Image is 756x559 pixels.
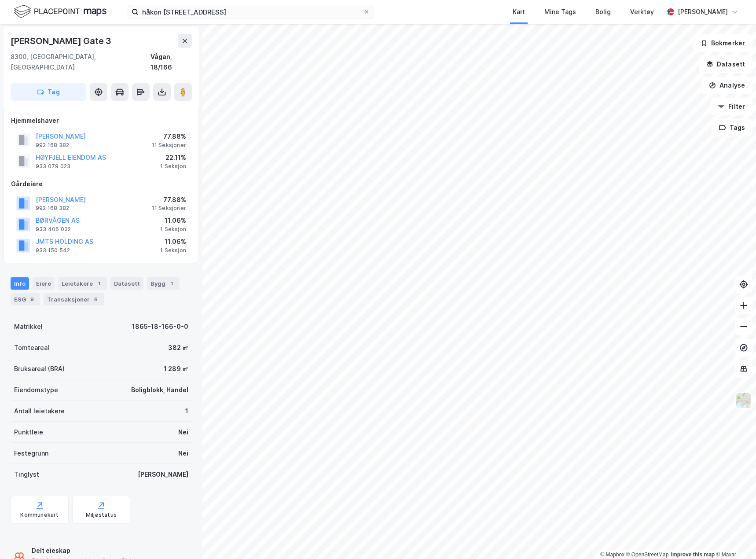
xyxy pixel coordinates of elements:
div: Gårdeiere [11,179,191,189]
div: 11.06% [160,236,186,247]
div: Tinglyst [14,469,39,480]
button: Filter [710,98,752,115]
div: Tomteareal [14,342,49,353]
div: 933 406 032 [36,226,71,233]
div: Kart [513,7,525,17]
div: Delt eieskap [32,545,147,556]
div: ESG [11,293,40,305]
iframe: Chat Widget [712,517,756,559]
div: Nei [178,448,188,459]
div: Eiere [33,277,55,290]
div: Boligblokk, Handel [131,385,188,395]
div: 1 [95,279,103,288]
div: Antall leietakere [14,406,65,416]
div: 992 168 382 [36,142,69,149]
div: Mine Tags [544,7,576,17]
a: OpenStreetMap [626,552,669,558]
div: 1 289 ㎡ [164,364,188,374]
input: Søk på adresse, matrikkel, gårdeiere, leietakere eller personer [139,5,363,18]
button: Tags [712,119,752,136]
div: Datasett [110,277,143,290]
a: Mapbox [600,552,624,558]
div: [PERSON_NAME] [678,7,728,17]
div: 1 Seksjon [160,247,186,254]
div: 8300, [GEOGRAPHIC_DATA], [GEOGRAPHIC_DATA] [11,51,150,73]
div: 9 [28,295,37,304]
div: 933 150 542 [36,247,70,254]
div: 1 Seksjon [160,226,186,233]
div: Transaksjoner [44,293,104,305]
button: Tag [11,83,86,101]
button: Datasett [699,55,752,73]
div: 11.06% [160,215,186,226]
img: Z [735,392,752,409]
button: Bokmerker [693,34,752,52]
div: 933 079 023 [36,163,70,170]
div: 382 ㎡ [168,342,188,353]
div: 1865-18-166-0-0 [132,321,188,332]
img: logo.f888ab2527a4732fd821a326f86c7f29.svg [14,4,106,19]
div: 992 168 382 [36,205,69,212]
div: Info [11,277,29,290]
button: Analyse [701,77,752,94]
div: Bruksareal (BRA) [14,364,65,374]
div: 77.88% [152,131,186,142]
div: 6 [92,295,100,304]
a: Improve this map [671,552,715,558]
div: Kommunekart [20,511,59,519]
div: Leietakere [58,277,107,290]
div: Bolig [595,7,611,17]
div: Miljøstatus [86,511,117,519]
div: 22.11% [160,152,186,163]
div: Festegrunn [14,448,48,459]
div: Nei [178,427,188,438]
div: Verktøy [630,7,654,17]
div: 1 [167,279,176,288]
div: Bygg [147,277,180,290]
div: Eiendomstype [14,385,58,395]
div: 77.88% [152,195,186,205]
div: 11 Seksjoner [152,142,186,149]
div: Hjemmelshaver [11,115,191,126]
div: Punktleie [14,427,43,438]
div: [PERSON_NAME] [138,469,188,480]
div: 11 Seksjoner [152,205,186,212]
div: [PERSON_NAME] Gate 3 [11,34,113,48]
div: Matrikkel [14,321,43,332]
div: 1 Seksjon [160,163,186,170]
div: 1 [185,406,188,416]
div: Vågan, 18/166 [150,51,192,73]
